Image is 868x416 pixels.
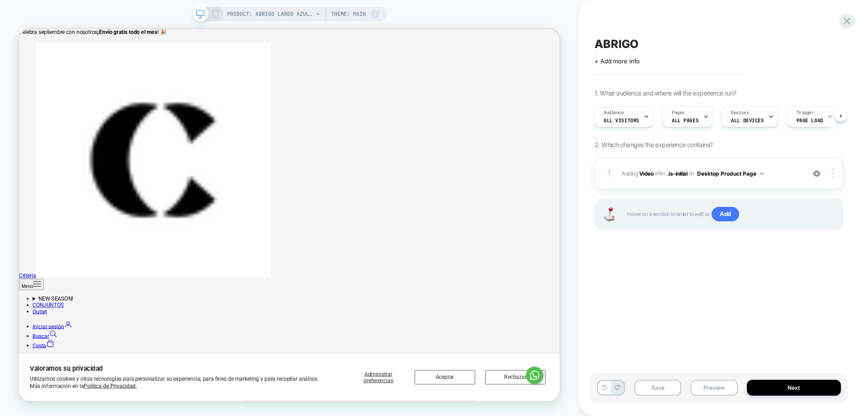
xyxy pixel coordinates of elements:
span: ALL PAGES [672,117,698,124]
span: + Add more info [594,57,640,65]
span: ALL DEVICES [731,117,764,124]
span: ABRIGO [594,37,638,51]
button: Next [747,380,841,396]
span: All Visitors [604,117,639,124]
span: Pages [672,110,684,116]
a: Iniciar sesión [18,392,71,401]
img: down arrow [760,172,764,175]
a: Buscar [18,405,51,414]
button: Preview [690,380,737,396]
a: CONJUNTOS [18,364,60,373]
b: Video [639,170,654,177]
span: Page Load [797,117,823,124]
span: Adding [622,170,653,177]
span: Theme: MAIN [331,7,366,21]
span: Add [712,207,739,221]
span: Audience [604,110,624,116]
span: Menú [4,340,19,347]
button: Desktop Product Page [697,168,764,179]
a: Outlet [18,373,37,381]
span: Devices [731,110,749,116]
span: Iniciar sesión [18,392,60,401]
span: Hover on a section in order to edit or [627,207,833,221]
span: Buscar [18,405,40,414]
img: close [832,168,834,178]
span: on [689,168,694,178]
img: Joystick [600,207,618,221]
button: Save [634,380,681,396]
summary: NEW SEASON! [18,355,721,364]
span: PRODUCT: Abrigo Largo Azul para Mujer [227,7,313,21]
span: 1. What audience and where will the experience run? [594,89,736,97]
span: Trigger [797,110,814,116]
span: .is-initial [667,170,688,177]
img: crossed eye [813,170,821,177]
div: 1 [604,165,613,182]
span: 2. Which changes the experience contains? [594,141,712,148]
span: AFTER [655,170,666,177]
